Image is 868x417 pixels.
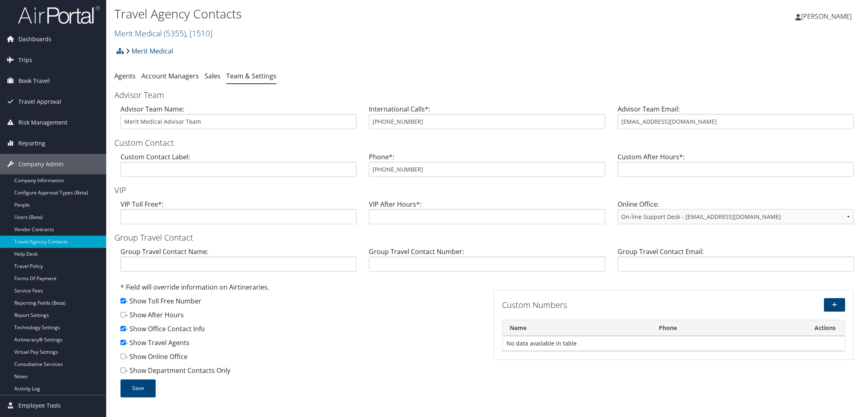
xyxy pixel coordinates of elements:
[114,89,860,101] h3: Advisor Team
[114,185,860,196] h3: VIP
[363,247,611,278] div: Group Travel Contact Number:
[120,324,481,338] div: - Show Office Contact Info
[611,104,860,136] div: Advisor Team Email:
[164,28,186,39] span: ( 5355 )
[114,152,363,183] div: Custom Contact Label:
[114,247,363,278] div: Group Travel Contact Name:
[141,71,199,80] a: Account Managers
[18,133,45,154] span: Reporting
[114,199,363,231] div: VIP Toll Free*:
[18,112,67,133] span: Risk Management
[18,71,50,91] span: Book Travel
[120,352,481,366] div: - Show Online Office
[226,71,277,80] a: Team & Settings
[18,5,100,25] img: airportal-logo.png
[611,152,860,183] div: Custom After Hours*:
[18,154,64,174] span: Company Admin
[120,366,481,379] div: - Show Department Contacts Only
[363,199,611,231] div: VIP After Hours*:
[18,50,32,70] span: Trips
[126,43,173,59] a: Merit Medical
[611,247,860,278] div: Group Travel Contact Email:
[114,232,860,243] h3: Group Travel Contact
[652,320,806,336] th: Phone: activate to sort column ascending
[186,28,212,39] span: , [ 1510 ]
[502,299,729,311] h3: Custom Numbers
[611,199,860,231] div: Online Office:
[114,71,136,80] a: Agents
[120,296,481,310] div: - Show Toll Free Number
[205,71,221,80] a: Sales
[806,320,845,336] th: Actions: activate to sort column ascending
[502,320,652,336] th: Name: activate to sort column descending
[120,282,481,296] div: * Field will override information on Airtineraries.
[114,28,212,39] a: Merit Medical
[18,91,61,112] span: Travel Approval
[363,104,611,136] div: International Calls*:
[795,4,860,29] a: [PERSON_NAME]
[363,152,611,183] div: Phone*:
[120,379,156,397] button: Save
[120,310,481,324] div: - Show After Hours
[114,137,860,149] h3: Custom Contact
[502,336,845,351] td: No data available in table
[801,12,852,21] span: [PERSON_NAME]
[114,104,363,136] div: Advisor Team Name:
[18,29,51,49] span: Dashboards
[120,338,481,352] div: - Show Travel Agents
[114,5,611,22] h1: Travel Agency Contacts
[18,395,61,416] span: Employee Tools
